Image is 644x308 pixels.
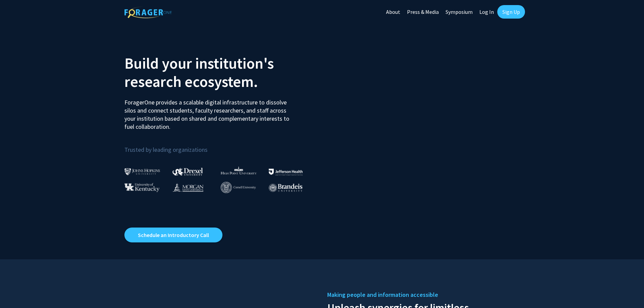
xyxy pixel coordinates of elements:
[124,54,317,91] h2: Build your institution's research ecosystem.
[269,184,303,192] img: Brandeis University
[124,6,172,18] img: ForagerOne Logo
[221,182,256,193] img: Cornell University
[124,228,222,242] a: Opens in a new tab
[497,5,525,19] a: Sign Up
[124,183,160,192] img: University of Kentucky
[124,168,160,175] img: Johns Hopkins University
[124,93,294,131] p: ForagerOne provides a scalable digital infrastructure to dissolve silos and connect students, fac...
[124,136,317,155] p: Trusted by leading organizations
[172,168,203,175] img: Drexel University
[172,183,204,192] img: Morgan State University
[221,166,257,174] img: High Point University
[327,290,520,300] h5: Making people and information accessible
[269,169,303,175] img: Thomas Jefferson University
